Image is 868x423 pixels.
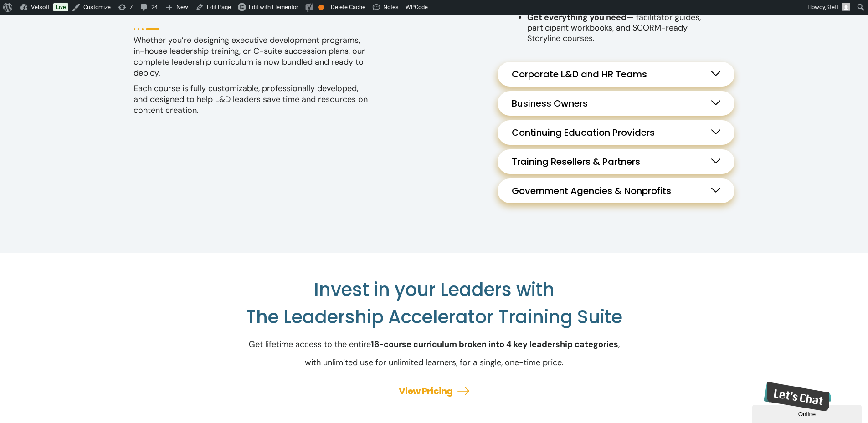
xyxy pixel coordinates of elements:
p: — facilitator guides, participant workbooks, and SCORM-ready Storyline courses. [527,12,721,44]
p: Get lifetime access to the entire , with unlimited use for unlimited learners, for a single, one-... [152,335,717,372]
p: Each course is fully customizable, professionally developed, and designed to help L&D leaders sav... [134,83,370,116]
p: Whether you’re designing executive development programs, in-house leadership training, or C-suite... [134,35,370,78]
a: View Pricing [399,385,453,398]
h2: Invest in your Leaders with The Leadership Accelerator Training Suite [152,276,717,331]
span: Continuing Education Providers [512,127,659,138]
a: Live [53,3,68,11]
span: Business Owners [512,98,592,109]
div: OK [318,5,324,10]
strong: Get everything you need [527,12,627,23]
strong: 16-course curriculum broken into 4 key leadership categories [371,339,618,350]
span: Government Agencies & Nonprofits [512,185,676,196]
a: Business Owners [498,91,734,116]
a: Training Resellers & Partners [498,149,734,174]
a: View Pricing [457,385,469,397]
a: Continuing Education Providers [498,120,734,145]
span: Steff [826,4,839,10]
a: Government Agencies & Nonprofits [498,178,734,203]
iframe: chat widget [760,378,831,415]
a: Corporate L&D and HR Teams [498,62,734,87]
img: Chat attention grabber [4,4,74,33]
span: Edit with Elementor [249,4,298,10]
span: Corporate L&D and HR Teams [512,69,652,80]
iframe: chat widget [752,403,863,423]
span: Training Resellers & Partners [512,156,645,167]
